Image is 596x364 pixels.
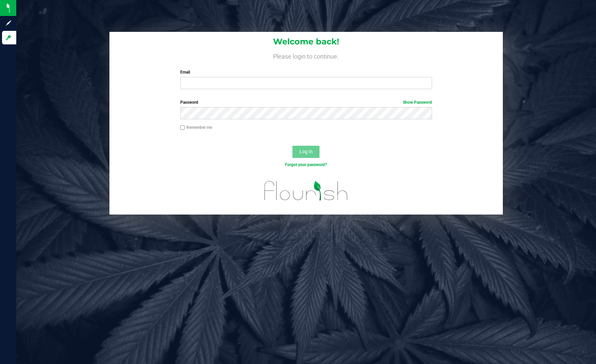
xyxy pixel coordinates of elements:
[180,69,432,75] label: Email
[180,124,212,130] label: Remember me
[285,162,327,167] a: Forgot your password?
[180,125,185,130] input: Remember me
[300,149,313,154] span: Log In
[257,175,355,206] img: flourish_logo.svg
[109,52,503,60] h4: Please login to continue.
[109,37,503,46] h1: Welcome back!
[5,34,12,41] inline-svg: Log in
[292,146,320,158] button: Log In
[5,20,12,26] inline-svg: Sign up
[403,100,432,105] a: Show Password
[180,100,198,105] span: Password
